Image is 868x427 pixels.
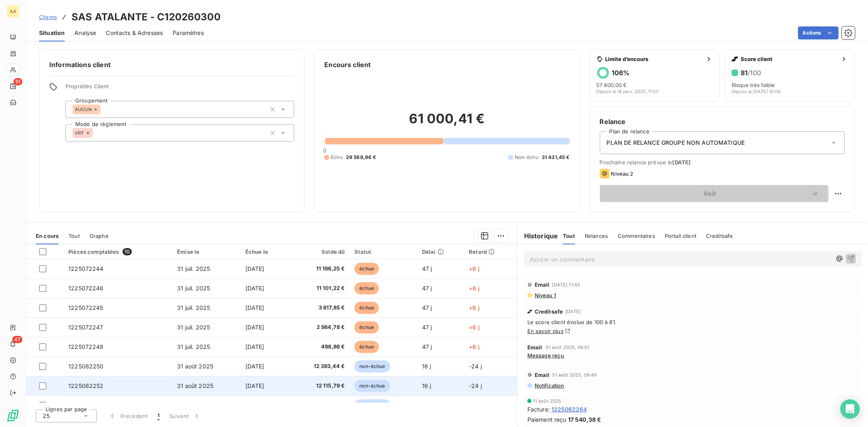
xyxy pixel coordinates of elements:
span: PLAN DE RELANCE GROUPE NON AUTOMATIQUE [607,139,745,147]
span: 57 400,00 € [597,82,627,88]
span: Risque très faible [732,82,775,88]
span: 31 juil. 2025 [177,324,210,331]
h6: Relance [600,117,845,126]
div: Solde dû [294,248,345,255]
span: non-échue [354,360,390,373]
div: AA [7,5,20,18]
span: Contacts & Adresses [106,29,163,37]
span: 11 166,25 € [294,265,345,273]
span: 25 [43,412,50,420]
span: 31 juil. 2025 [177,265,210,272]
span: Relances [585,233,608,239]
span: [DATE] [565,309,581,314]
span: VRT [75,131,84,135]
button: Limite d’encours106%57 400,00 €Depuis le 14 janv. 2025, 11:03 [590,50,720,102]
span: 1225072244 [68,265,104,272]
span: [DATE] [245,285,265,292]
span: Email [535,372,550,378]
span: +6 j [469,265,479,272]
span: non-échue [354,399,390,412]
span: AUCUN [75,107,92,112]
span: [DATE] [245,265,265,272]
span: Paiement reçu [527,415,566,424]
span: 17 540,38 € [568,415,601,424]
span: 1225082252 [68,382,104,389]
span: +6 j [469,324,479,331]
span: 1225072245 [68,304,103,311]
span: Tout [68,233,80,239]
span: Non-échu [515,154,538,161]
span: 1 [157,412,160,420]
span: 29 568,96 € [346,154,376,161]
span: -24 j [469,363,482,370]
span: Clients [39,14,57,20]
span: Analyse [74,29,96,37]
span: Portail client [665,233,696,239]
span: Paramètres [173,29,204,37]
span: Prochaine relance prévue le [600,159,845,166]
span: Creditsafe [535,308,563,315]
h6: Historique [518,231,558,241]
span: 1225082250 [68,363,104,370]
span: échue [354,321,379,333]
span: 3 817,85 € [294,304,345,312]
span: 12 393,44 € [294,362,345,370]
span: Message reçu [527,352,564,359]
h6: 81 [741,69,761,77]
button: Score client81/100Risque très faibleDepuis le [DATE] 10:09 [725,50,855,102]
span: Creditsafe [706,233,733,239]
button: Suivant [164,407,206,425]
span: +6 j [469,343,479,350]
span: -24 j [469,382,482,389]
span: 31 août 2025, 08:51 [546,345,590,350]
span: Commentaires [618,233,655,239]
span: Email [527,344,542,351]
span: 31 août 2025 [177,382,213,389]
span: échue [354,282,379,294]
div: Délai [422,248,459,255]
span: [DATE] [245,324,265,331]
span: 31 juil. 2025 [177,304,210,311]
span: 31 juil. 2025 [177,343,210,350]
button: Actions [798,26,839,39]
img: Logo LeanPay [7,409,20,422]
span: 47 j [422,304,432,311]
span: [DATE] [673,159,691,166]
span: 11 101,22 € [294,284,345,292]
span: 31 août 2025 [177,363,213,370]
div: Pièces comptables [68,248,167,255]
span: [DATE] [245,402,265,409]
span: échue [354,263,379,275]
span: échue [354,341,379,353]
span: Le score client évolue de 100 à 81. [527,319,858,325]
span: Situation [39,29,65,37]
span: [DATE] [245,382,265,389]
span: 11 août 2025 [533,399,562,403]
span: [DATE] [245,304,265,311]
span: 16 j [422,382,431,389]
div: Open Intercom Messenger [840,399,860,419]
span: 51 [13,78,22,85]
span: [DATE] 11:43 [552,282,580,287]
span: 16 j [422,402,431,409]
span: Graphe [90,233,109,239]
input: Ajouter une valeur [93,129,99,137]
span: 1225072247 [68,324,103,331]
span: 1225082251 [68,402,103,409]
h6: Encours client [324,60,371,70]
span: 31 août 2025, 08:49 [552,373,597,377]
h6: Informations client [49,60,294,70]
span: 0 [323,147,326,154]
span: 12 115,79 € [294,382,345,390]
span: 1225062264 [551,405,587,414]
span: 47 [12,336,22,343]
span: Limite d’encours [606,56,702,62]
span: Niveau 1 [534,292,556,298]
div: Statut [354,248,412,255]
span: échue [354,302,379,314]
h3: SAS ATALANTE - C120260300 [72,10,221,24]
span: 47 j [422,343,432,350]
span: 10 [122,248,132,255]
span: 31 août 2025 [177,402,213,409]
span: En cours [36,233,59,239]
